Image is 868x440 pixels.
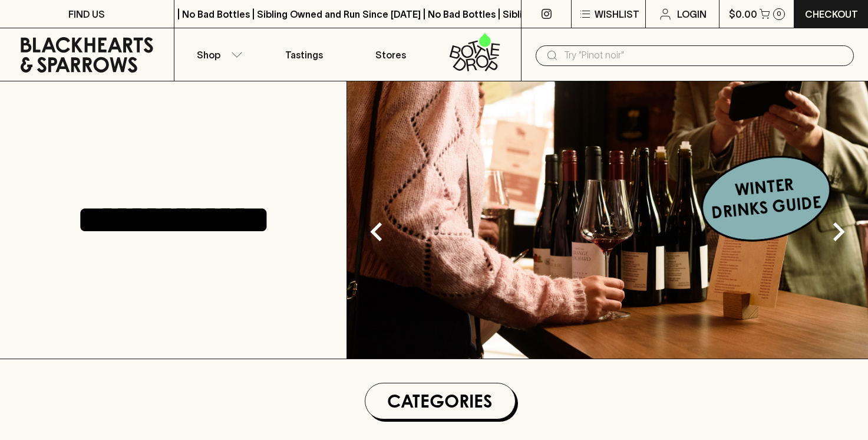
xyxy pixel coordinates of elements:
p: 0 [777,11,781,17]
h1: Categories [370,388,510,414]
img: optimise [347,81,868,359]
p: Shop [197,48,220,62]
input: Try "Pinot noir" [564,46,844,65]
button: Previous [353,208,400,255]
p: Tastings [285,48,323,62]
button: Shop [174,28,261,81]
button: Next [815,208,862,255]
a: Stores [348,28,434,81]
p: FIND US [68,7,105,21]
p: $0.00 [729,7,757,21]
a: Tastings [261,28,348,81]
p: Checkout [805,7,858,21]
p: Login [677,7,707,21]
p: Stores [375,48,406,62]
p: Wishlist [595,7,639,21]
